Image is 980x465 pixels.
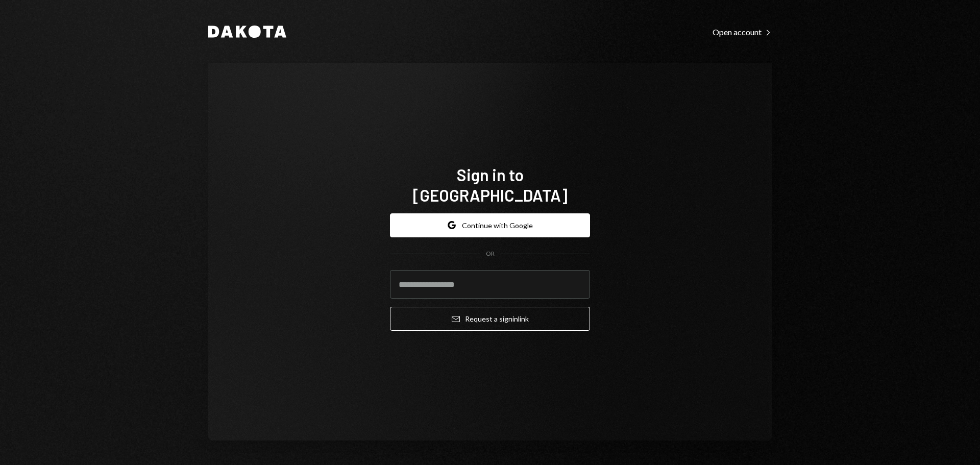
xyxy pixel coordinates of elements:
div: Open account [713,27,772,37]
button: Continue with Google [390,213,590,237]
button: Request a signinlink [390,307,590,331]
div: OR [486,250,495,258]
a: Open account [713,26,772,37]
h1: Sign in to [GEOGRAPHIC_DATA] [390,164,590,205]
